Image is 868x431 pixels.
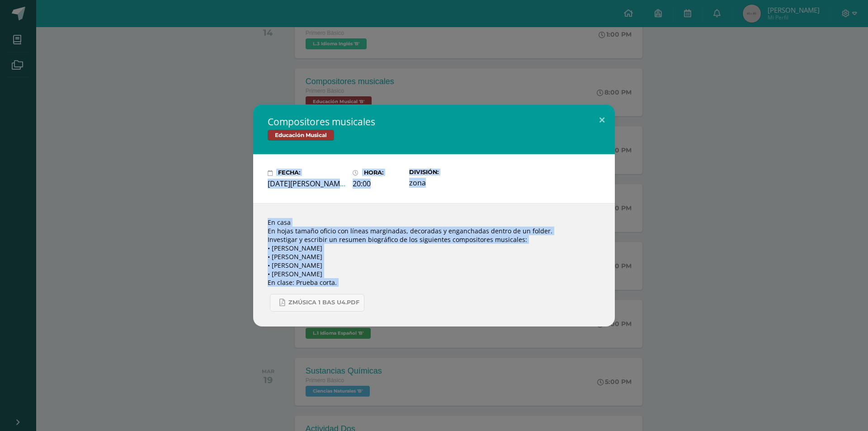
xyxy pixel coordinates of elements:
span: Educación Musical [268,130,334,141]
div: 20:00 [353,179,402,189]
button: Close (Esc) [589,104,615,135]
span: Fecha: [278,170,300,176]
a: Zmúsica 1 Bas U4.pdf [270,294,364,312]
h2: Compositores musicales [268,115,600,128]
div: [DATE][PERSON_NAME] [268,179,345,189]
div: zona [409,178,487,188]
span: Hora: [364,170,383,176]
div: En casa En hojas tamaño oficio con líneas marginadas, decoradas y enganchadas dentro de un folder... [253,203,615,327]
span: Zmúsica 1 Bas U4.pdf [288,299,359,306]
label: División: [409,169,487,175]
